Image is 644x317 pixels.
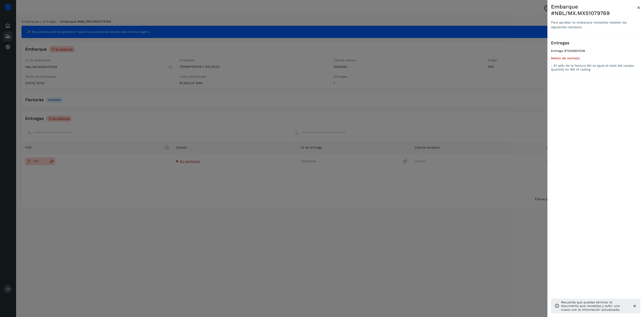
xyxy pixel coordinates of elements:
[551,4,637,17] div: Embarque #NBL/MX.MX51079769
[561,300,629,312] p: Recuerda que puedes eliminar el documento que necesitas y subir uno nuevo con la información actu...
[551,20,637,30] div: Para aprobar tu embarque necesitas resolver las siguientes rechazos.
[551,64,640,71] p: - El sello de la factura NO es igual al total del campo Quantity en Bill of Lading
[551,40,640,46] h3: Entregas
[637,4,640,12] button: Close
[551,56,640,60] h5: Motivo de rechazo:
[551,49,640,56] h4: Entrega #7040901036
[637,4,640,11] span: ×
